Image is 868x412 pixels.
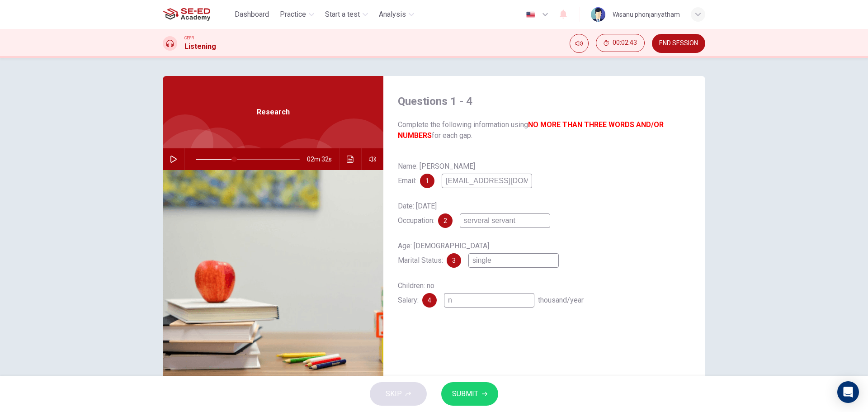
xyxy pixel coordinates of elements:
span: Date: [DATE] Occupation: [398,202,437,225]
span: 4 [428,297,431,303]
span: SUBMIT [452,388,478,400]
span: Name: [PERSON_NAME] Email: [398,162,475,185]
button: END SESSION [652,34,705,53]
img: Research [163,170,383,390]
span: 3 [452,257,456,264]
button: Dashboard [231,6,273,23]
div: Mute [570,34,589,53]
button: Start a test [321,6,372,23]
span: Children: no Salary: [398,281,434,304]
h1: Listening [184,41,216,52]
span: Complete the following information using for each gap. [398,119,691,141]
button: Click to see the audio transcription [343,148,358,170]
span: 2 [443,218,447,224]
span: Research [257,107,290,118]
img: Profile picture [591,7,605,22]
span: 1 [425,178,429,184]
img: en [525,11,536,18]
button: SUBMIT [441,382,498,406]
span: Age: [DEMOGRAPHIC_DATA] Marital Status: [398,242,489,265]
a: SE-ED Academy logo [163,5,231,24]
div: Open Intercom Messenger [837,381,859,403]
button: 00:02:43 [596,34,645,52]
span: Analysis [379,9,406,20]
span: Practice [280,9,306,20]
img: SE-ED Academy logo [163,5,210,24]
h4: Questions 1 - 4 [398,94,691,109]
span: CEFR [184,35,194,41]
div: Hide [596,34,645,53]
button: Practice [276,6,318,23]
div: Wisanu phonjariyatham [613,9,680,20]
span: END SESSION [659,40,698,47]
span: 00:02:43 [613,39,637,47]
span: Dashboard [235,9,269,20]
span: 02m 32s [307,148,339,170]
span: Start a test [325,9,360,20]
span: thousand/year [538,296,584,304]
b: NO MORE THAN THREE WORDS AND/OR NUMBERS [398,120,664,140]
button: Analysis [375,6,418,23]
